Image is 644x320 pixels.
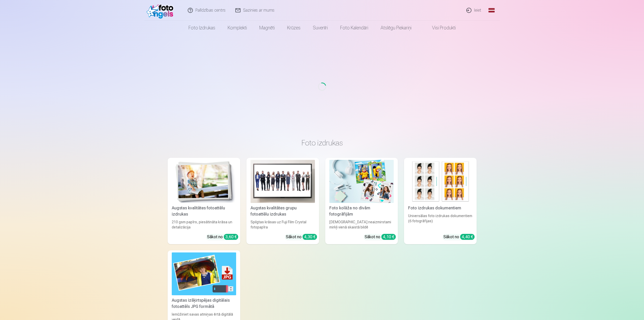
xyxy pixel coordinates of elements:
[172,160,236,203] img: Augstas kvalitātes fotoattēlu izdrukas
[460,234,475,240] div: 4,40 €
[408,160,473,203] img: Foto izdrukas dokumentiem
[281,21,307,35] a: Krūzes
[224,234,238,240] div: 3,60 €
[443,234,475,240] div: Sākot no
[329,160,394,203] img: Foto kolāža no divām fotogrāfijām
[307,21,334,35] a: Suvenīri
[168,158,240,244] a: Augstas kvalitātes fotoattēlu izdrukasAugstas kvalitātes fotoattēlu izdrukas210 gsm papīrs, piesā...
[374,21,418,35] a: Atslēgu piekariņi
[147,2,176,19] img: /fa1
[246,158,319,244] a: Augstas kvalitātes grupu fotoattēlu izdrukasAugstas kvalitātes grupu fotoattēlu izdrukasSpilgtas ...
[248,205,317,217] div: Augstas kvalitātes grupu fotoattēlu izdrukas
[172,252,236,296] img: Augstas izšķirtspējas digitālais fotoattēls JPG formātā
[365,234,396,240] div: Sākot no
[170,219,238,230] div: 210 gsm papīrs, piesātināta krāsa un detalizācija
[172,138,473,147] h3: Foto izdrukas
[406,205,475,211] div: Foto izdrukas dokumentiem
[251,160,315,203] img: Augstas kvalitātes grupu fotoattēlu izdrukas
[325,158,398,244] a: Foto kolāža no divām fotogrāfijāmFoto kolāža no divām fotogrāfijām[DEMOGRAPHIC_DATA] neaizmirstam...
[418,21,462,35] a: Visi produkti
[404,158,477,244] a: Foto izdrukas dokumentiemFoto izdrukas dokumentiemUniversālas foto izdrukas dokumentiem (6 fotogr...
[327,205,396,217] div: Foto kolāža no divām fotogrāfijām
[286,234,317,240] div: Sākot no
[182,21,221,35] a: Foto izdrukas
[170,297,238,310] div: Augstas izšķirtspējas digitālais fotoattēls JPG formātā
[221,21,253,35] a: Komplekti
[327,219,396,230] div: [DEMOGRAPHIC_DATA] neaizmirstami mirkļi vienā skaistā bildē
[170,205,238,217] div: Augstas kvalitātes fotoattēlu izdrukas
[334,21,374,35] a: Foto kalendāri
[253,21,281,35] a: Magnēti
[248,219,317,230] div: Spilgtas krāsas uz Fuji Film Crystal fotopapīra
[303,234,317,240] div: 4,30 €
[207,234,238,240] div: Sākot no
[406,213,475,230] div: Universālas foto izdrukas dokumentiem (6 fotogrāfijas)
[381,234,396,240] div: 4,10 €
